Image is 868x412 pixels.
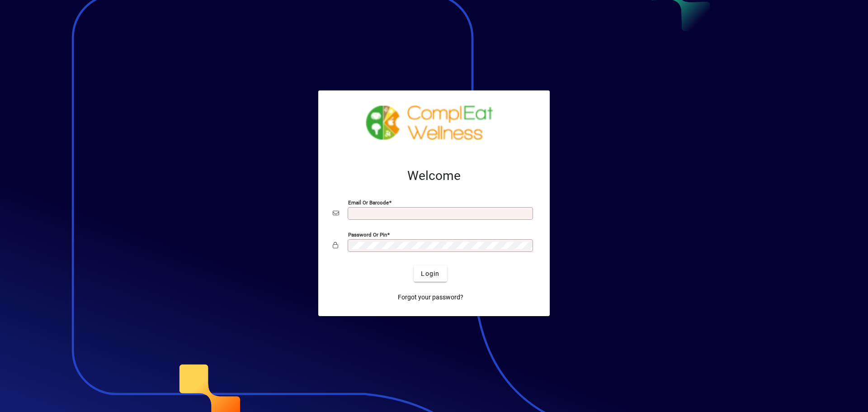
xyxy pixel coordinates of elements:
[398,293,463,302] span: Forgot your password?
[348,232,387,238] mat-label: Password or Pin
[414,265,447,282] button: Login
[348,199,389,206] mat-label: Email or Barcode
[394,289,467,305] a: Forgot your password?
[421,269,439,279] span: Login
[333,168,535,184] h2: Welcome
